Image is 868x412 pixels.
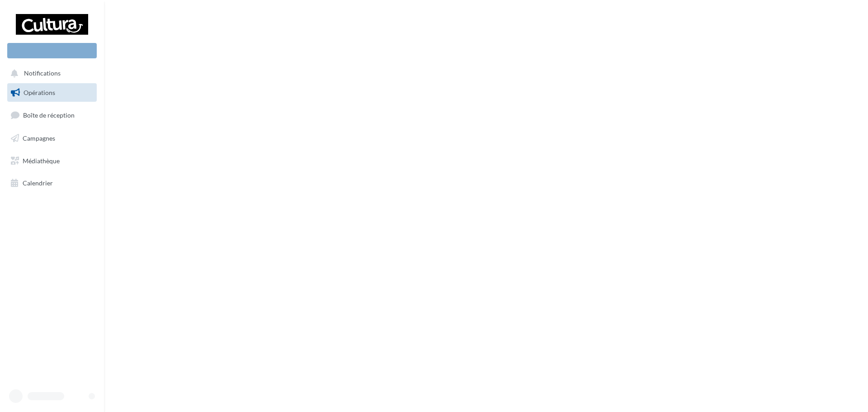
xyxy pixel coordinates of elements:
a: Médiathèque [5,152,99,170]
span: Opérations [24,89,55,96]
a: Boîte de réception [5,105,99,125]
div: Nouvelle campagne [7,43,97,58]
span: Notifications [24,70,61,77]
a: Campagnes [5,129,99,148]
span: Calendrier [23,179,53,187]
span: Boîte de réception [23,111,75,119]
span: Médiathèque [23,156,60,164]
a: Opérations [5,83,99,102]
a: Calendrier [5,174,99,193]
span: Campagnes [23,134,55,142]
